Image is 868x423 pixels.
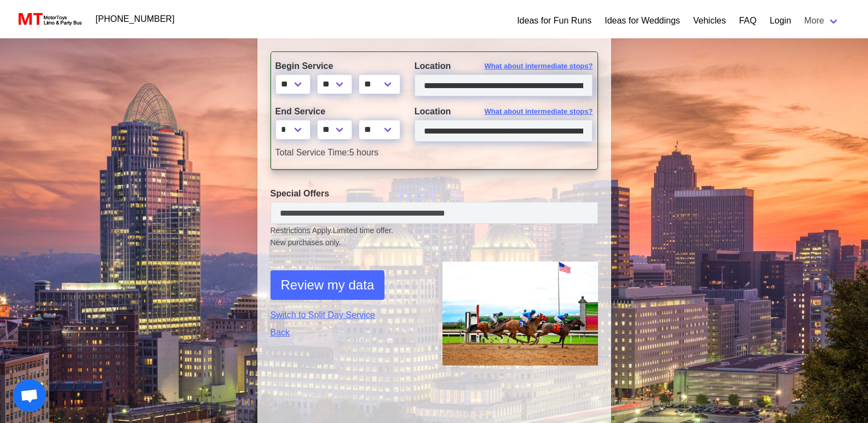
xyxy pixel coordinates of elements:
div: Open chat [13,379,46,412]
a: Login [769,14,791,27]
a: FAQ [739,14,756,27]
a: Switch to Split Day Service [271,309,426,322]
label: Begin Service [275,60,398,73]
span: Review my data [281,275,375,295]
span: New purchases only. [271,237,598,248]
span: Location [415,61,451,71]
button: Review my data [271,270,385,300]
a: Back [271,326,426,339]
img: 1.png [442,262,598,365]
span: Total Service Time: [275,148,349,157]
div: 5 hours [267,146,601,159]
span: Limited time offer. [333,225,393,236]
a: Ideas for Fun Runs [517,14,591,27]
label: Special Offers [271,187,598,200]
img: MotorToys Logo [15,11,83,27]
a: More [798,10,846,32]
span: Location [415,107,451,116]
label: End Service [275,105,398,118]
a: Vehicles [693,14,726,27]
span: What about intermediate stops? [485,106,593,117]
span: What about intermediate stops? [485,61,593,72]
small: Restrictions Apply. [271,226,598,248]
a: Ideas for Weddings [605,14,680,27]
a: [PHONE_NUMBER] [89,8,181,30]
